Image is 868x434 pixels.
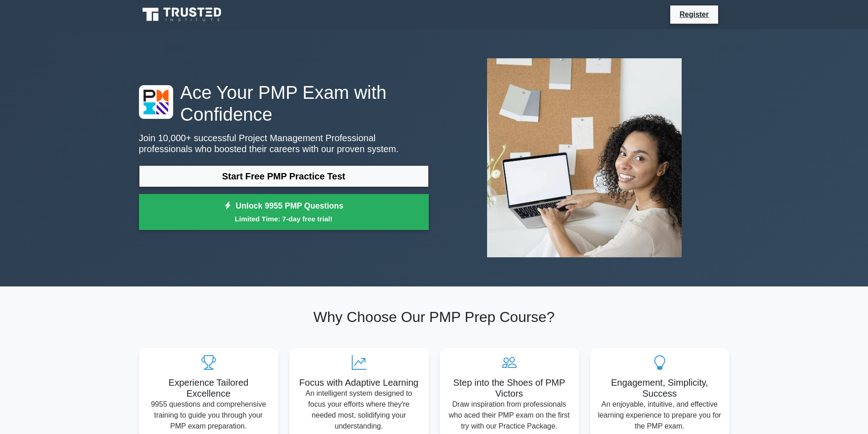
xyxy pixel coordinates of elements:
[139,133,429,154] p: Join 10,000+ successful Project Management Professional professionals who boosted their careers w...
[139,82,429,125] h1: Ace Your PMP Exam with Confidence
[146,399,271,432] p: 9955 questions and comprehensive training to guide you through your PMP exam preparation.
[447,377,572,399] h5: Step into the Shoes of PMP Victors
[597,377,722,399] h5: Engagement, Simplicity, Success
[674,9,714,20] a: Register
[297,377,421,388] h5: Focus with Adaptive Learning
[597,399,722,432] p: An enjoyable, intuitive, and effective learning experience to prepare you for the PMP exam.
[139,308,729,326] h2: Why Choose Our PMP Prep Course?
[150,214,417,224] small: Limited Time: 7-day free trial!
[139,165,429,187] a: Start Free PMP Practice Test
[297,388,421,432] p: An intelligent system designed to focus your efforts where they're needed most, solidifying your ...
[447,399,572,432] p: Draw inspiration from professionals who aced their PMP exam on the first try with our Practice Pa...
[139,194,429,230] a: Unlock 9955 PMP QuestionsLimited Time: 7-day free trial!
[146,377,271,399] h5: Experience Tailored Excellence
